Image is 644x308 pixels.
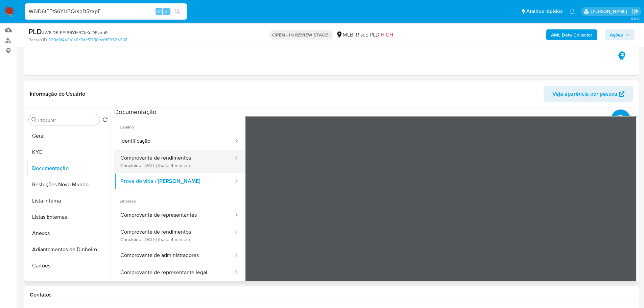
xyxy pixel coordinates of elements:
[269,30,333,40] p: OPEN - IN REVIEW STAGE I
[632,8,639,15] a: Sair
[605,29,635,40] button: Ações
[26,176,111,193] button: Restrições Novo Mundo
[102,117,108,124] button: Retornar ao pedido padrão
[356,31,393,39] span: Risco PLD:
[546,29,597,40] button: AML Data Collector
[26,128,111,144] button: Geral
[26,258,111,274] button: Cartões
[591,8,629,15] p: lucas.portella@mercadolivre.com
[551,29,592,40] b: AML Data Collector
[26,144,111,160] button: KYC
[28,26,42,37] b: PLD
[48,37,127,43] a: 360d0f4a2a1b6c3def2730ec0f2953b9
[336,31,353,39] div: MLB
[26,209,111,225] button: Listas Externas
[156,8,162,15] span: Alt
[38,117,97,123] input: Procurar
[526,8,563,15] span: Atalhos rápidos
[25,7,187,16] input: Pesquise usuários ou casos...
[26,274,111,290] button: Contas Bancárias
[30,91,85,97] h1: Informação do Usuário
[552,86,617,102] span: Veja aparência por pessoa
[610,29,623,40] span: Ações
[26,193,111,209] button: Lista Interna
[26,241,111,258] button: Adiantamentos de Dinheiro
[544,86,633,102] button: Veja aparência por pessoa
[28,37,47,43] b: Person ID
[170,7,184,16] button: search-icon
[31,117,37,122] button: Procurar
[631,16,641,21] span: 3.161.2
[42,29,108,36] span: # W6iD6tEFtS6YHBQrKqD5zxpF
[30,291,633,298] h1: Contatos
[26,225,111,241] button: Anexos
[569,8,575,14] a: Notificações
[381,31,393,39] span: HIGH
[26,160,111,176] button: Documentação
[165,8,167,15] span: s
